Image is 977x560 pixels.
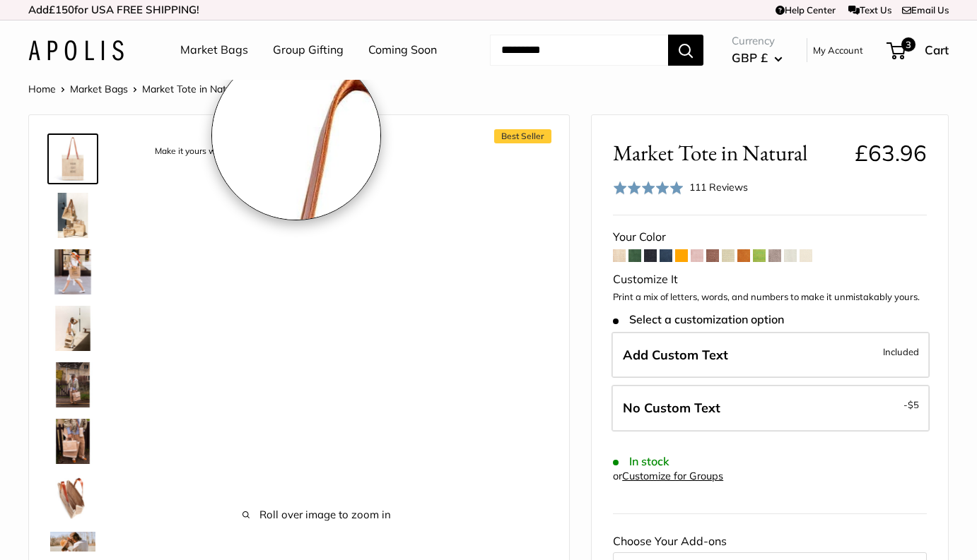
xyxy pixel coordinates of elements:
[613,290,927,304] p: Print a mix of letters, words, and numbers to make it unmistakably yours.
[612,332,930,379] label: Add Custom Text
[622,470,723,482] a: Customize for Groups
[50,136,95,181] img: description_Make it yours with custom printed text.
[180,40,248,61] a: Market Bags
[490,35,668,66] input: Search...
[50,306,95,351] img: description_Effortless style that elevates every moment
[70,83,128,95] a: Market Bags
[50,193,95,238] img: description_The Original Market bag in its 4 native styles
[273,40,344,61] a: Group Gifting
[50,249,95,294] img: Market Tote in Natural
[28,80,243,98] nav: Breadcrumb
[925,42,949,57] span: Cart
[613,227,927,248] div: Your Color
[368,40,437,61] a: Coming Soon
[50,419,95,464] img: Market Tote in Natural
[47,359,98,410] a: Market Tote in Natural
[142,505,491,525] span: Roll over image to zoom in
[47,303,98,354] a: description_Effortless style that elevates every moment
[613,313,783,326] span: Select a customization option
[612,385,930,431] label: Leave Blank
[613,467,723,486] div: or
[148,142,312,161] div: Make it yours with custom printed text.
[888,39,949,61] a: 3 Cart
[47,246,98,297] a: Market Tote in Natural
[47,472,98,523] a: description_Water resistant inner liner.
[901,37,915,52] span: 3
[883,343,919,360] span: Included
[848,4,891,16] a: Text Us
[732,47,783,69] button: GBP £
[49,3,74,16] span: £150
[613,269,927,290] div: Customize It
[668,35,703,66] button: Search
[28,83,56,95] a: Home
[732,31,783,51] span: Currency
[813,42,863,59] a: My Account
[142,83,243,95] span: Market Tote in Natural
[689,181,748,193] span: 111 Reviews
[623,347,728,363] span: Add Custom Text
[776,4,836,16] a: Help Center
[855,139,927,167] span: £63.96
[494,129,551,143] span: Best Seller
[908,399,919,410] span: $5
[613,140,843,166] span: Market Tote in Natural
[613,455,669,468] span: In stock
[732,50,768,65] span: GBP £
[623,400,720,416] span: No Custom Text
[47,190,98,241] a: description_The Original Market bag in its 4 native styles
[903,396,919,413] span: -
[47,133,98,184] a: description_Make it yours with custom printed text.
[50,475,95,520] img: description_Water resistant inner liner.
[50,362,95,407] img: Market Tote in Natural
[28,40,124,61] img: Apolis
[902,4,949,16] a: Email Us
[47,416,98,467] a: Market Tote in Natural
